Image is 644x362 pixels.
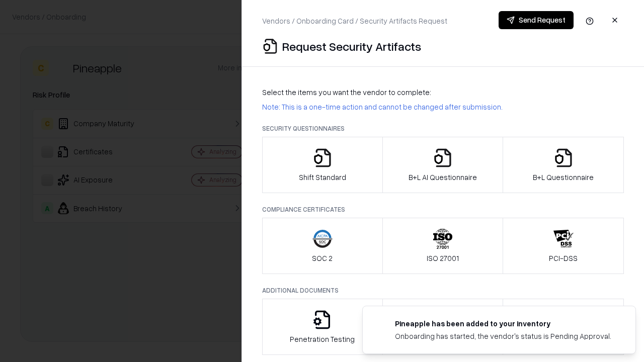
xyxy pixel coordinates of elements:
p: Request Security Artifacts [282,38,421,54]
p: Vendors / Onboarding Card / Security Artifacts Request [262,16,447,26]
button: SOC 2 [262,218,383,274]
div: Onboarding has started, the vendor's status is Pending Approval. [395,331,611,341]
button: Send Request [499,11,574,29]
p: Security Questionnaires [262,124,624,133]
p: Additional Documents [262,286,624,295]
img: pineappleenergy.com [375,318,387,330]
p: Compliance Certificates [262,205,624,214]
button: PCI-DSS [503,218,624,274]
p: B+L Questionnaire [533,172,594,183]
p: SOC 2 [312,253,333,263]
button: Shift Standard [262,137,383,193]
p: Select the items you want the vendor to complete: [262,87,624,98]
p: PCI-DSS [549,253,578,263]
button: Data Processing Agreement [503,299,624,355]
p: Penetration Testing [290,334,355,344]
p: ISO 27001 [427,253,459,263]
div: Pineapple has been added to your inventory [395,318,611,329]
button: Privacy Policy [382,299,504,355]
button: ISO 27001 [382,218,504,274]
p: Note: This is a one-time action and cannot be changed after submission. [262,102,624,112]
p: Shift Standard [299,172,346,183]
button: Penetration Testing [262,299,383,355]
button: B+L Questionnaire [503,137,624,193]
button: B+L AI Questionnaire [382,137,504,193]
p: B+L AI Questionnaire [409,172,477,183]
